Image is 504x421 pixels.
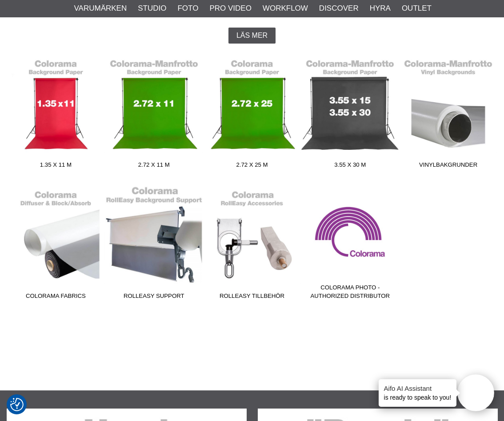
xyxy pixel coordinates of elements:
[138,3,166,14] a: Studio
[209,3,251,14] a: Pro Video
[301,184,399,304] a: Colorama Photo - Authorized Distributor
[7,52,105,172] a: 1.35 x 11 m
[105,52,203,172] a: 2.72 x 11 m
[203,52,301,172] a: 2.72 x 25 m
[7,292,105,304] span: Colorama Fabrics
[236,32,268,40] span: Läs mer
[203,292,301,304] span: RollEasy Tillbehör
[10,397,24,413] button: Samtyckesinställningar
[370,3,391,14] a: Hyra
[105,184,203,304] a: RollEasy Support
[105,160,203,172] span: 2.72 x 11 m
[263,3,308,14] a: Workflow
[379,379,457,407] div: is ready to speak to you!
[203,160,301,172] span: 2.72 x 25 m
[301,160,399,172] span: 3.55 x 30 m
[384,384,452,393] h4: Aifo AI Assistant
[399,52,497,172] a: Vinylbakgrunder
[7,160,105,172] span: 1.35 x 11 m
[301,52,399,172] a: 3.55 x 30 m
[105,292,203,304] span: RollEasy Support
[319,3,359,14] a: Discover
[7,184,105,304] a: Colorama Fabrics
[203,184,301,304] a: RollEasy Tillbehör
[402,3,432,14] a: Outlet
[177,3,198,14] a: Foto
[10,398,24,411] img: Revisit consent button
[399,160,497,172] span: Vinylbakgrunder
[74,3,127,14] a: Varumärken
[301,283,399,304] span: Colorama Photo - Authorized Distributor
